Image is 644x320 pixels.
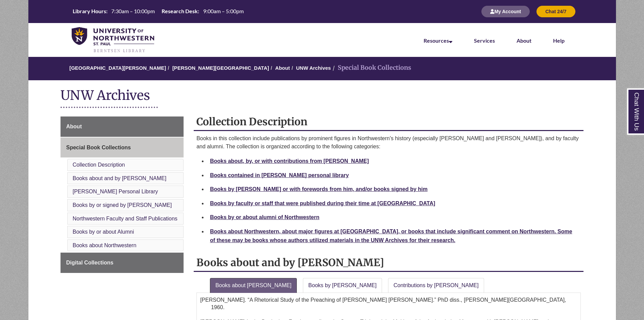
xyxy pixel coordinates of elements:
div: [PERSON_NAME]. “A Rhetorical Study of the Preaching of [PERSON_NAME] [PERSON_NAME].” PhD diss., [... [211,296,577,311]
th: Library Hours: [70,7,109,15]
a: Books by or about Alumni [73,229,134,235]
button: Chat 24/7 [536,6,575,17]
a: About [517,37,531,44]
a: Resources [424,37,452,44]
a: Contributions by [PERSON_NAME] [388,278,484,293]
a: Books about Northwestern, about major figures at [GEOGRAPHIC_DATA], or books that include signifi... [210,229,572,243]
a: Books contained in [PERSON_NAME] personal library [210,172,349,178]
img: UNWSP Library Logo [72,27,154,54]
a: Books about Northwestern [73,242,137,248]
a: Books by [PERSON_NAME] [303,278,382,293]
p: Books in this collection include publications by prominent figures in Northwestern's history (esp... [196,134,581,151]
a: About [61,116,184,137]
a: [GEOGRAPHIC_DATA][PERSON_NAME] [69,65,166,71]
a: Books about [PERSON_NAME] [210,278,297,293]
a: Services [474,37,495,44]
th: Research Desk: [159,7,200,15]
h2: Books about and by [PERSON_NAME] [194,254,583,272]
a: Chat 24/7 [536,8,575,14]
a: Collection Description [73,162,125,168]
a: [PERSON_NAME][GEOGRAPHIC_DATA] [172,65,269,71]
h2: Collection Description [194,113,583,131]
a: Books about and by [PERSON_NAME] [73,175,166,181]
button: My Account [481,6,530,17]
li: Special Book Collections [331,63,411,73]
a: Special Book Collections [61,137,184,158]
span: About [66,124,82,129]
a: My Account [481,8,530,14]
a: Books about, by, or with contributions from [PERSON_NAME] [210,158,369,164]
span: Special Book Collections [66,145,131,150]
a: Digital Collections [61,253,184,273]
a: Books by or about alumni of Northwestern [210,214,319,220]
table: Hours Today [70,7,246,15]
h1: UNW Archives [61,87,584,105]
a: Books by [PERSON_NAME] or with forewords from him, and/or books signed by him [210,186,428,192]
a: Books by faculty or staff that were published during their time at [GEOGRAPHIC_DATA] [210,200,435,206]
a: UNW Archives [296,65,331,71]
a: Northwestern Faculty and Staff Publications [73,216,177,221]
span: 7:30am – 10:00pm [111,8,155,14]
a: [PERSON_NAME] Personal Library [73,189,158,194]
div: Guide Page Menu [61,116,184,273]
a: Books by or signed by [PERSON_NAME] [73,202,172,208]
a: About [275,65,290,71]
span: 9:00am – 5:00pm [203,8,244,14]
span: Digital Collections [66,260,114,265]
a: Hours Today [70,7,246,16]
a: Help [553,37,565,44]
